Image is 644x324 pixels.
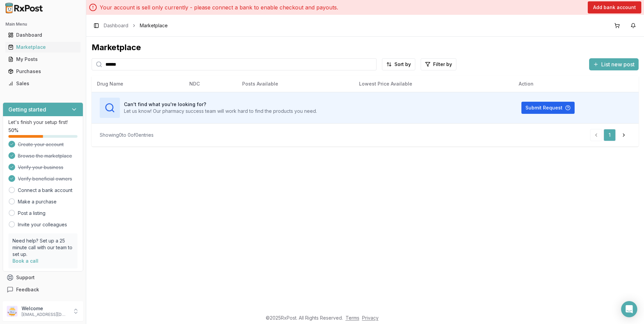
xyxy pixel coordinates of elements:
[18,175,72,182] span: Verify beneficial owners
[588,1,641,13] button: Add bank account
[16,286,39,293] span: Feedback
[5,29,80,41] a: Dashboard
[589,58,639,70] button: List new post
[22,312,68,317] p: [EMAIL_ADDRESS][DOMAIN_NAME]
[513,76,639,92] th: Action
[362,315,379,321] a: Privacy
[3,78,83,89] button: Sales
[18,141,64,148] span: Create your account
[5,22,80,27] h2: Main Menu
[421,58,456,70] button: Filter by
[5,65,80,77] a: Purchases
[5,77,80,90] a: Sales
[3,3,46,13] img: RxPost Logo
[18,210,45,217] a: Post a listing
[104,22,168,29] nav: breadcrumb
[3,284,83,296] button: Feedback
[8,68,78,75] div: Purchases
[18,198,57,205] a: Make a purchase
[589,62,639,68] a: List new post
[604,129,616,141] a: 1
[346,315,359,321] a: Terms
[8,119,77,126] p: Let's finish your setup first!
[18,153,72,159] span: Browse the marketplace
[8,44,78,51] div: Marketplace
[5,53,80,65] a: My Posts
[382,58,415,70] button: Sort by
[124,108,317,115] p: Let us know! Our pharmacy success team will work hard to find the products you need.
[8,127,19,134] span: 50 %
[8,32,78,38] div: Dashboard
[621,301,637,317] div: Open Intercom Messenger
[7,306,18,317] img: User avatar
[92,42,639,53] div: Marketplace
[3,42,83,53] button: Marketplace
[12,258,38,264] a: Book a call
[92,76,184,92] th: Drug Name
[140,22,168,29] span: Marketplace
[8,80,78,87] div: Sales
[3,54,83,65] button: My Posts
[18,164,63,171] span: Verify your business
[8,56,78,63] div: My Posts
[184,76,237,92] th: NDC
[590,129,631,141] nav: pagination
[237,76,354,92] th: Posts Available
[12,237,73,258] p: Need help? Set up a 25 minute call with our team to set up.
[354,76,513,92] th: Lowest Price Available
[521,102,575,114] button: Submit Request
[617,129,631,141] a: Go to next page
[104,22,128,29] a: Dashboard
[433,61,452,68] span: Filter by
[124,101,317,108] h3: Can't find what you're looking for?
[3,66,83,77] button: Purchases
[22,305,68,312] p: Welcome
[100,132,154,138] div: Showing 0 to 0 of 0 entries
[18,221,67,228] a: Invite your colleagues
[394,61,411,68] span: Sort by
[8,105,46,114] h3: Getting started
[601,60,635,68] span: List new post
[18,187,72,194] a: Connect a bank account
[5,41,80,53] a: Marketplace
[100,3,338,11] p: Your account is sell only currently - please connect a bank to enable checkout and payouts.
[3,30,83,40] button: Dashboard
[3,271,83,284] button: Support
